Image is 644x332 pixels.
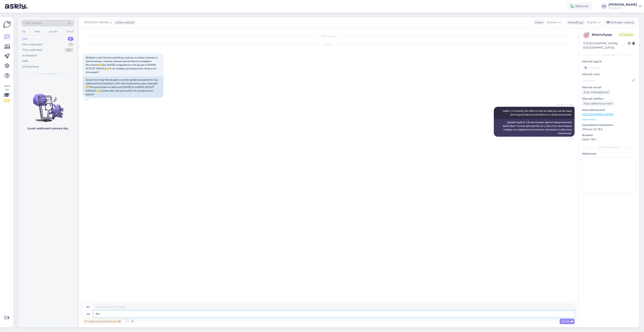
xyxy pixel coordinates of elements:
span: 10:39 [558,137,573,140]
div: [GEOGRAPHIC_DATA], [GEOGRAPHIC_DATA] [583,41,628,50]
div: Socials [48,29,58,34]
span: Otsi kliente [25,21,41,25]
div: Huppa OÜ [608,6,637,10]
img: Askly Logo [3,21,11,28]
div: [PERSON_NAME] [608,3,637,6]
p: Kliendi tag'id [582,59,636,64]
span: 10:38 [84,98,99,101]
span: Uued vestlused [39,72,57,75]
div: KU [601,3,607,9]
div: Email [66,29,74,34]
p: Märkmed [582,152,636,156]
textarea: fo [93,311,575,317]
span: h [585,34,587,37]
div: Klienditugi [566,20,583,25]
div: Good morning! We bought a winter jacket and pants for our child and the third item with the lowes... [83,76,164,98]
div: en [87,311,90,317]
input: Lisa nimi [582,78,631,83]
div: 99+ [65,48,73,52]
p: Kliendi email [582,85,636,90]
input: Lisa tag [582,64,636,71]
div: Privaatne kommentaar [83,319,122,324]
span: Online [618,33,635,37]
div: Aktiivne [567,3,592,10]
div: [DATE] [83,43,575,47]
div: Vestlus algas [83,34,575,38]
div: All [21,29,26,34]
div: 2 [68,42,73,47]
div: Kõik [22,59,28,63]
span: Saada [561,319,573,323]
div: [PERSON_NAME] [582,146,636,149]
div: 2 / 3 [3,99,10,102]
div: Arhiveeri vestlus [604,20,636,25]
div: 0 [68,37,73,41]
span: [PERSON_NAME] [556,104,573,107]
a: [URL][DOMAIN_NAME] [582,112,614,116]
p: Safari 18.5 [582,137,636,142]
p: Kliendi nimi [582,72,636,76]
p: Operatsioonisüsteem [582,123,636,127]
div: # hemvhpqe [592,32,618,37]
div: Kliendi info [582,53,636,57]
p: Vaata edasi ... [582,118,636,121]
img: No chats [18,86,78,123]
div: Küsi telefoninumbrit [582,101,615,106]
span: English [587,20,597,25]
p: Kliendi telefon [582,97,636,101]
div: Tiimi vestlused [22,48,42,52]
div: Здравствуйте! :) В настоящее время предложение действует только для детей, но у нас есть некоторы... [494,119,575,137]
div: juhib vestlust [114,20,135,25]
div: Minu vestlused [22,42,42,47]
div: Küsi meiliaadressi [582,90,611,95]
a: [PERSON_NAME]Huppa OÜ [608,3,642,10]
p: Klienditeekond [582,108,636,112]
span: Hello! :) Currently the offer is only for kids but we do have some good discounted items in e-sho... [503,109,572,116]
div: ru [87,303,90,310]
div: Arhiveeritud [22,65,39,69]
div: Web [34,29,41,34]
span: [PERSON_NAME] [85,20,109,25]
div: Uus [22,37,27,41]
div: Vaata siia [3,84,10,102]
div: Klient [533,20,543,25]
p: Brauser [582,133,636,137]
div: AI Assistent [22,54,37,58]
p: iPhone OS 18.5 [582,127,636,131]
span: Russian [547,20,558,25]
span: Доброе утро! Купили ребёнку куртку и штаны зимние и третья вещь с самой низкой ценой была в подар... [86,56,158,74]
p: Uued vestlused tulevad siia. [27,126,69,131]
